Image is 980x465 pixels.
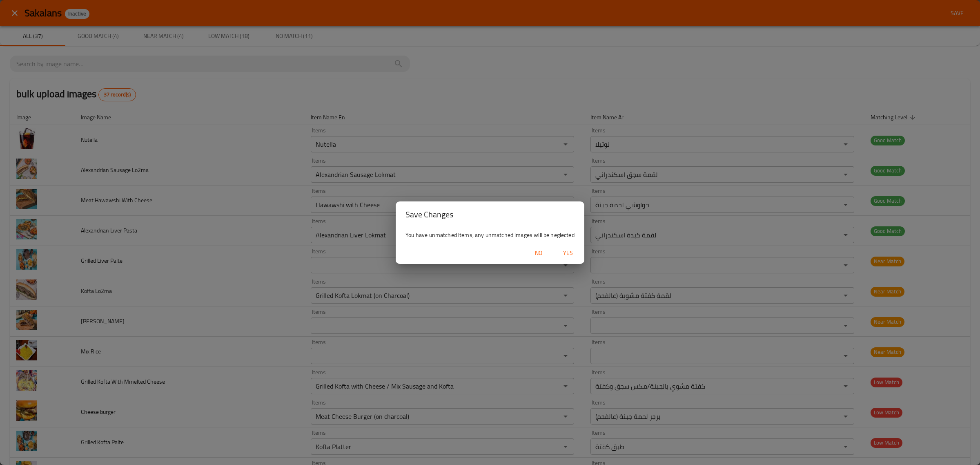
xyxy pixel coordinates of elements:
[529,248,548,258] span: No
[558,248,578,258] span: Yes
[555,246,581,261] button: Yes
[396,228,584,242] div: You have unmatched items, any unmatched images will be neglected
[526,246,552,261] button: No
[405,208,575,221] h2: Save Changes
